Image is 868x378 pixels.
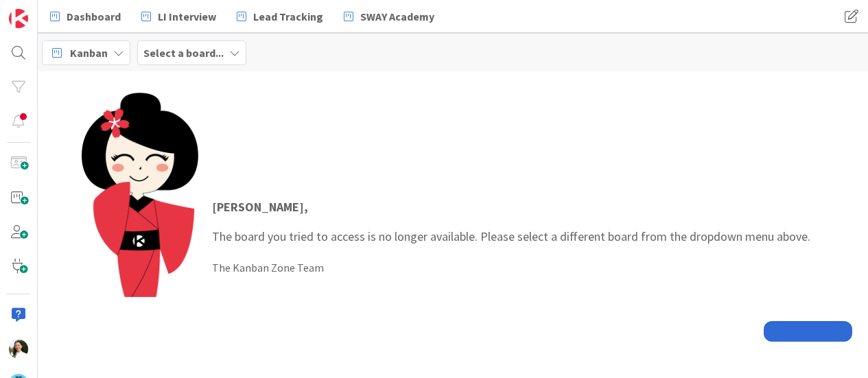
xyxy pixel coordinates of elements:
[212,199,308,215] strong: [PERSON_NAME] ,
[212,259,810,276] div: The Kanban Zone Team
[336,4,443,29] a: SWAY Academy
[143,46,224,60] b: Select a board...
[133,4,224,29] a: LI Interview
[253,8,323,25] span: Lead Tracking
[42,4,129,29] a: Dashboard
[212,198,810,246] p: The board you tried to access is no longer available. Please select a different board from the dr...
[228,4,331,29] a: Lead Tracking
[158,8,216,25] span: LI Interview
[9,340,28,359] img: AK
[67,8,121,25] span: Dashboard
[360,8,434,25] span: SWAY Academy
[9,9,28,28] img: Visit kanbanzone.com
[70,45,108,61] span: Kanban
